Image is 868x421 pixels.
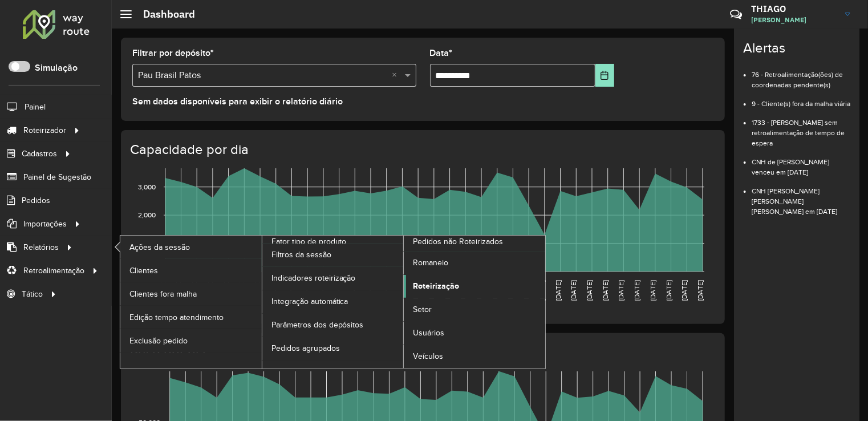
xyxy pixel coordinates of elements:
[129,265,158,277] span: Clientes
[23,265,84,277] span: Retroalimentação
[262,244,404,266] a: Filtros da sessão
[120,282,262,305] a: Clientes fora malha
[22,148,57,160] span: Cadastros
[120,259,262,282] a: Clientes
[262,314,404,337] a: Parâmetros dos depósitos
[23,218,67,230] span: Importações
[120,306,262,329] a: Edição tempo atendimento
[586,280,593,301] text: [DATE]
[404,298,545,321] a: Setor
[271,342,340,354] span: Pedidos agrupados
[649,280,656,301] text: [DATE]
[633,280,640,301] text: [DATE]
[138,211,156,218] text: 2,000
[413,236,503,248] span: Pedidos não Roteirizados
[751,15,837,25] span: [PERSON_NAME]
[595,64,615,87] button: Choose Date
[271,295,348,307] span: Integração automática
[404,275,545,298] a: Roteirização
[138,183,156,190] text: 3,000
[404,252,545,274] a: Romaneio
[724,2,748,27] a: Contato Rápido
[681,280,688,301] text: [DATE]
[262,337,404,360] a: Pedidos agrupados
[751,3,837,14] h3: THIAGO
[430,46,453,60] label: Data
[743,40,850,56] h4: Alertas
[262,290,404,313] a: Integração automática
[752,148,850,177] li: CNH de [PERSON_NAME] venceu em [DATE]
[602,280,609,301] text: [DATE]
[413,327,444,339] span: Usuários
[262,267,404,290] a: Indicadores roteirização
[132,95,343,108] label: Sem dados disponíveis para exibir o relatório diário
[404,322,545,345] a: Usuários
[618,280,625,301] text: [DATE]
[413,257,448,269] span: Romaneio
[413,303,432,315] span: Setor
[132,46,214,60] label: Filtrar por depósito
[752,177,850,217] li: CNH [PERSON_NAME] [PERSON_NAME] [PERSON_NAME] em [DATE]
[22,288,43,300] span: Tático
[130,141,713,158] h4: Capacidade por dia
[120,329,262,352] a: Exclusão pedido
[23,171,91,183] span: Painel de Sugestão
[554,280,562,301] text: [DATE]
[404,345,545,368] a: Veículos
[271,319,364,331] span: Parâmetros dos depósitos
[665,280,672,301] text: [DATE]
[271,249,331,261] span: Filtros da sessão
[392,68,402,82] span: Clear all
[129,311,224,323] span: Edição tempo atendimento
[22,195,50,207] span: Pedidos
[129,241,190,253] span: Ações da sessão
[570,280,577,301] text: [DATE]
[752,109,850,148] li: 1733 - [PERSON_NAME] sem retroalimentação de tempo de espera
[23,241,59,253] span: Relatórios
[752,61,850,90] li: 76 - Retroalimentação(ões) de coordenadas pendente(s)
[752,90,850,109] li: 9 - Cliente(s) fora da malha viária
[271,272,356,284] span: Indicadores roteirização
[129,335,188,347] span: Exclusão pedido
[35,61,78,75] label: Simulação
[271,236,347,248] span: Fator tipo de produto
[129,288,197,300] span: Clientes fora malha
[262,236,546,368] a: Pedidos não Roteirizados
[23,124,66,136] span: Roteirizador
[132,8,195,21] h2: Dashboard
[25,101,46,113] span: Painel
[413,350,443,362] span: Veículos
[120,236,404,368] a: Fator tipo de produto
[696,280,704,301] text: [DATE]
[120,236,262,258] a: Ações da sessão
[413,280,459,292] span: Roteirização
